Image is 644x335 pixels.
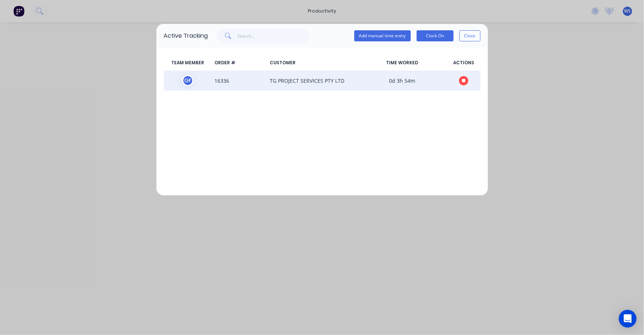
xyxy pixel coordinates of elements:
[267,75,357,86] span: TG PROJECT SERVICES PTY LTD
[417,30,454,41] button: Clock On
[354,30,411,41] button: Add manual time entry
[447,59,481,66] span: ACTIONS
[357,59,447,66] span: TIME WORKED
[357,75,447,86] span: 0d 3h 54m
[164,59,212,66] span: TEAM MEMBER
[267,59,357,66] span: CUSTOMER
[212,59,267,66] span: ORDER #
[182,75,193,86] div: G F
[212,75,267,86] span: 16336
[619,310,637,328] div: Open Intercom Messenger
[459,30,481,41] button: Close
[164,31,208,40] div: Active Tracking
[237,28,309,43] input: Search...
